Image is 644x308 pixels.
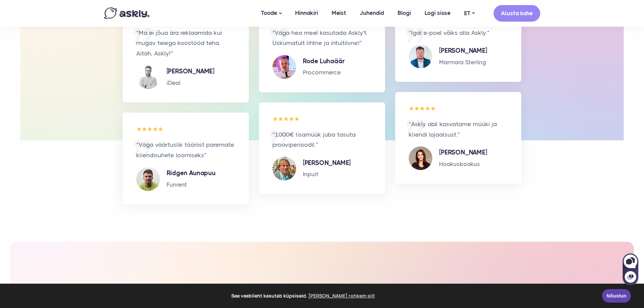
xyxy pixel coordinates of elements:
p: iDeal [167,78,214,88]
h5: [PERSON_NAME] [303,158,351,168]
h5: [PERSON_NAME] [439,148,487,158]
h5: Ridgen Aunapuu [167,168,216,178]
h5: [PERSON_NAME] [167,67,214,76]
p: “Askly abil kasvatame müüki ja kliendi lojaalsust.” [409,119,508,140]
a: learn more about cookies [307,291,376,301]
a: ET [457,8,481,18]
iframe: Askly chat [622,252,639,286]
p: “Igal e-poel võiks olla Askly.” [409,28,508,38]
p: “Ma ei jõua ära reklaamida kui mugav teiega koostööd teha. Aitäh, Askly!” [136,28,235,59]
img: Askly [104,7,149,19]
p: “1000€ lisamüük juba tasuta prooviperioodil.” [272,129,372,150]
h5: Rode Luhaäär [303,56,345,66]
p: Hookusbookus [439,159,487,169]
p: Funrent [167,180,216,190]
h5: [PERSON_NAME] [439,46,487,56]
span: See veebileht kasutab küpsiseid. [10,291,597,301]
p: “Väga väärtuslik tööriist paremate kliendisuhete loomiseks” [136,140,235,160]
p: Procommerce [303,68,345,77]
p: Marmara Sterling [439,57,487,67]
a: Alusta kohe [494,5,540,22]
p: “Väga hea meel kasutada Askly't. Uskumatult lihtne ja intuitiivne!” [272,28,372,48]
a: Nõustun [602,289,631,303]
p: Inpuit [303,169,351,179]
